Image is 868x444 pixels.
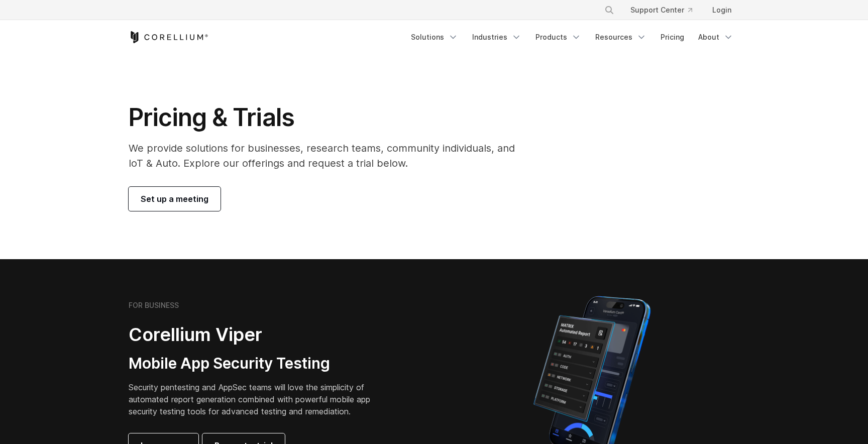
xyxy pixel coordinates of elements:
a: Support Center [622,1,700,19]
a: Login [704,1,739,19]
p: Security pentesting and AppSec teams will love the simplicity of automated report generation comb... [129,381,386,417]
h1: Pricing & Trials [129,102,529,133]
a: Pricing [655,28,690,46]
a: Solutions [405,28,464,46]
a: Resources [589,28,653,46]
a: Industries [466,28,527,46]
div: Navigation Menu [592,1,739,19]
a: Corellium Home [129,31,208,43]
a: Set up a meeting [129,187,221,211]
h6: FOR BUSINESS [129,301,179,310]
span: Set up a meeting [141,193,208,205]
p: We provide solutions for businesses, research teams, community individuals, and IoT & Auto. Explo... [129,141,529,171]
h2: Corellium Viper [129,323,386,346]
div: Navigation Menu [405,28,739,46]
a: About [692,28,739,46]
a: Products [529,28,587,46]
button: Search [600,1,618,19]
h3: Mobile App Security Testing [129,354,386,373]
